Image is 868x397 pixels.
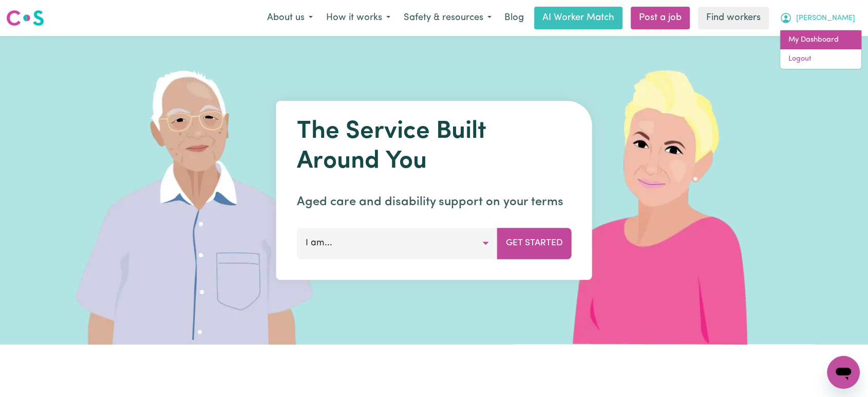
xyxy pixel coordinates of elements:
[297,117,572,176] h1: The Service Built Around You
[497,228,572,259] button: Get Started
[780,49,861,69] a: Logout
[297,228,498,259] button: I am...
[498,7,530,29] a: Blog
[397,7,498,29] button: Safety & resources
[6,6,44,30] a: Careseekers logo
[780,30,861,50] a: My Dashboard
[534,7,622,29] a: AI Worker Match
[773,7,862,29] button: My Account
[631,7,690,29] a: Post a job
[319,7,397,29] button: How it works
[827,356,860,389] iframe: Button to launch messaging window
[698,7,769,29] a: Find workers
[6,9,44,27] img: Careseekers logo
[260,7,319,29] button: About us
[796,13,855,24] span: [PERSON_NAME]
[780,30,862,69] div: My Account
[297,193,572,211] p: Aged care and disability support on your terms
